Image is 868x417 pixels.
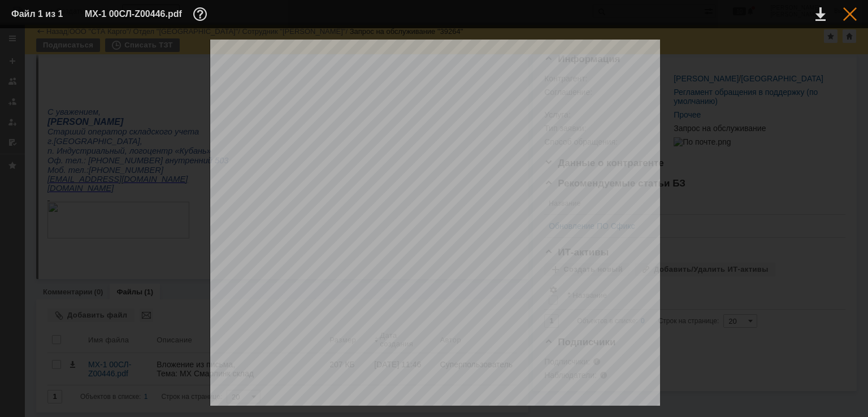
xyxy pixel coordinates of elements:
div: Скачать файл [815,7,826,21]
div: Файл 1 из 1 [11,10,68,19]
div: Дополнительная информация о файле (F11) [193,7,210,21]
div: Закрыть окно (Esc) [843,7,857,21]
div: МХ-1 00СЛ-Z00446.pdf [85,7,210,21]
